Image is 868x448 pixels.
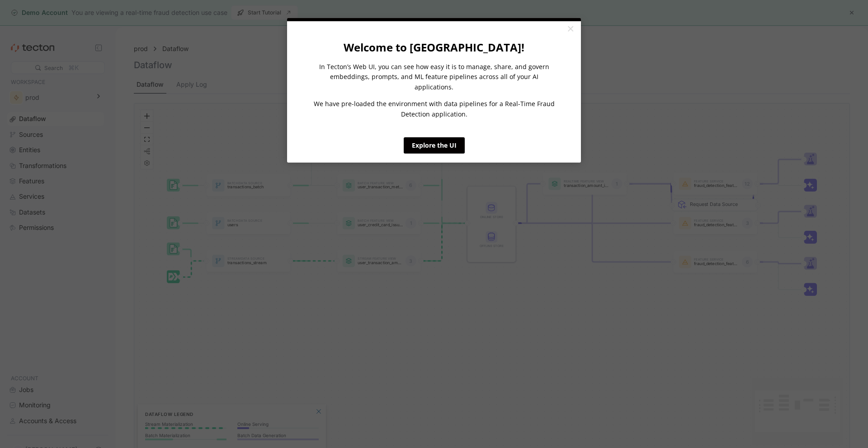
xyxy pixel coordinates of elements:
[311,99,557,119] p: We have pre-loaded the environment with data pipelines for a Real-Time Fraud Detection application.
[344,40,524,55] strong: Welcome to [GEOGRAPHIC_DATA]!
[287,18,581,21] div: current step
[404,137,465,154] a: Explore the UI
[562,21,578,37] a: Close modal
[311,62,557,92] p: In Tecton’s Web UI, you can see how easy it is to manage, share, and govern embeddings, prompts, ...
